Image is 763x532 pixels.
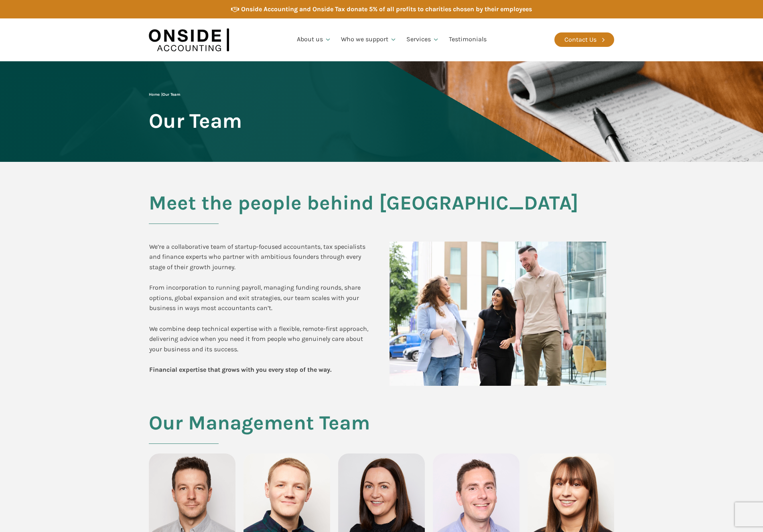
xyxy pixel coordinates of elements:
[336,26,402,53] a: Who we support
[554,32,614,47] a: Contact Us
[149,192,614,224] h2: Meet the people behind [GEOGRAPHIC_DATA]
[149,24,229,55] img: Onside Accounting
[292,26,336,53] a: About us
[149,92,160,97] a: Home
[149,110,242,132] span: Our Team
[162,92,180,97] span: Our Team
[149,366,331,373] b: Financial expertise that grows with you every step of the way.
[444,26,491,53] a: Testimonials
[149,412,370,453] h2: Our Management Team
[149,92,180,97] span: |
[241,4,532,14] div: Onside Accounting and Onside Tax donate 5% of all profits to charities chosen by their employees
[149,242,373,375] div: We’re a collaborative team of startup-focused accountants, tax specialists and finance experts wh...
[402,26,444,53] a: Services
[564,34,597,45] div: Contact Us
